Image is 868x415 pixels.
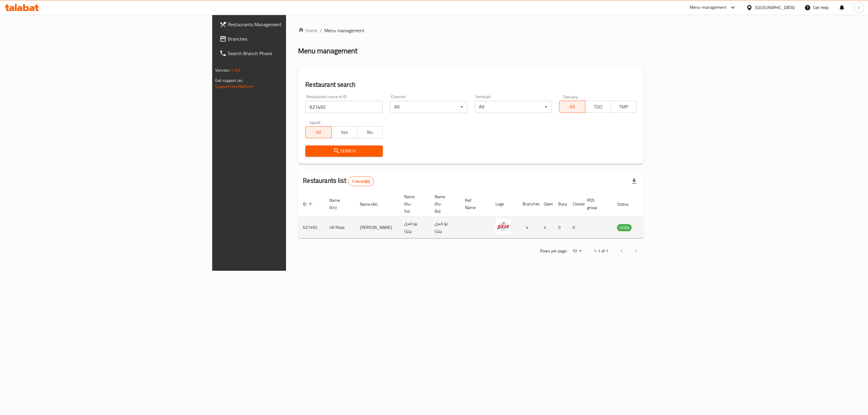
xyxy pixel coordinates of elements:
[475,101,552,113] div: All
[399,217,430,238] td: یو کەی پیتزا
[305,145,383,157] button: Search
[303,176,374,186] h2: Restaurants list
[308,128,329,137] span: All
[613,102,634,111] span: TMP
[228,21,352,28] span: Restaurants Management
[360,128,380,137] span: No
[355,217,399,238] td: [PERSON_NAME]
[570,247,584,256] div: Rows per page:
[518,217,539,238] td: 4
[303,201,314,208] span: ID
[215,76,243,84] span: Get support on:
[588,102,609,111] span: TGO
[215,17,357,32] a: Restaurants Management
[539,191,553,217] th: Open
[858,4,859,11] span: l
[627,174,641,189] div: Export file
[611,101,637,113] button: TMP
[329,197,348,211] span: Name (En)
[228,50,352,57] span: Search Branch Phone
[435,193,453,215] span: Name (Ku-Ba)
[491,191,518,217] th: Logo
[305,126,331,138] button: All
[215,83,253,90] a: Support.OpsPlatform
[390,101,467,113] div: All
[587,197,605,211] span: POS group
[594,247,608,255] p: 1-1 of 1
[404,193,423,215] span: Name (Ku-So)
[568,191,582,217] th: Closed
[215,46,357,61] a: Search Branch Phone
[562,102,583,111] span: All
[617,201,637,208] span: Status
[298,191,665,238] table: enhanced table
[305,80,637,89] h2: Restaurant search
[331,126,357,138] button: Yes
[518,191,539,217] th: Branches
[755,4,795,11] div: [GEOGRAPHIC_DATA]
[540,247,567,255] p: Rows per page:
[305,101,383,113] input: Search for restaurant name or ID..
[348,176,374,186] div: Total records count
[360,201,385,208] span: Name (Ar)
[215,32,357,46] a: Branches
[495,219,511,234] img: UK Pizza
[228,35,352,42] span: Branches
[539,217,553,238] td: 4
[617,224,632,231] div: OPEN
[298,27,644,34] nav: breadcrumb
[348,179,374,184] span: 1 record(s)
[568,217,582,238] td: 0
[585,101,611,113] button: TGO
[690,4,727,11] div: Menu-management
[553,217,568,238] td: 0
[310,120,321,124] label: Upsell
[430,217,460,238] td: یو کەی پیتزا
[553,191,568,217] th: Busy
[563,95,578,99] label: Delivery
[310,147,378,155] span: Search
[334,128,355,137] span: Yes
[617,224,632,231] span: OPEN
[215,66,230,74] span: Version:
[465,197,483,211] span: Ref. Name
[357,126,383,138] button: No
[231,66,240,74] span: 1.0.0
[559,101,585,113] button: All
